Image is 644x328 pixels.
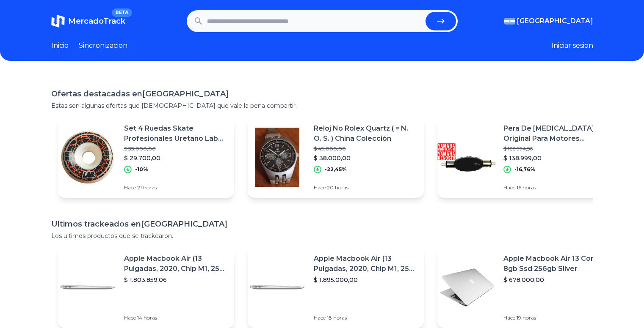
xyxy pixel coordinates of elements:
[437,258,497,317] img: Featured image
[504,18,515,25] img: Argentina
[79,41,127,51] a: Sincronizacion
[124,184,227,191] p: Hace 21 horas
[248,247,424,328] a: Featured imageApple Macbook Air (13 Pulgadas, 2020, Chip M1, 256 Gb De Ssd, 8 Gb De Ram) - Plata$...
[248,117,424,198] a: Featured imageReloj No Rolex Quartz ( = N. O. S. ) China Colección$ 49.000,00$ 38.000,00-22,45%Ha...
[124,254,227,274] p: Apple Macbook Air (13 Pulgadas, 2020, Chip M1, 256 Gb De Ssd, 8 Gb De Ram) - Plata
[517,16,593,26] span: [GEOGRAPHIC_DATA]
[58,128,117,187] img: Featured image
[325,166,347,173] p: -22,45%
[504,16,593,26] button: [GEOGRAPHIC_DATA]
[51,232,593,240] p: Los ultimos productos que se trackearon.
[314,123,417,144] p: Reloj No Rolex Quartz ( = N. O. S. ) China Colección
[514,166,535,173] p: -16,76%
[503,145,607,152] p: $ 166.994,56
[51,101,593,110] p: Estas son algunas ofertas que [DEMOGRAPHIC_DATA] que vale la pena compartir.
[51,14,65,28] img: MercadoTrack
[503,276,607,284] p: $ 678.000,00
[248,258,307,317] img: Featured image
[248,128,307,187] img: Featured image
[314,154,417,162] p: $ 38.000,00
[112,8,132,17] span: BETA
[68,16,125,26] span: MercadoTrack
[314,184,417,191] p: Hace 20 horas
[124,276,227,284] p: $ 1.803.859,06
[124,145,227,152] p: $ 33.000,00
[314,145,417,152] p: $ 49.000,00
[314,254,417,274] p: Apple Macbook Air (13 Pulgadas, 2020, Chip M1, 256 Gb De Ssd, 8 Gb De Ram) - Plata
[135,166,148,173] p: -10%
[437,247,614,328] a: Featured imageApple Macbook Air 13 Core I5 8gb Ssd 256gb Silver$ 678.000,00Hace 19 horas
[51,88,593,100] h1: Ofertas destacadas en [GEOGRAPHIC_DATA]
[503,123,607,144] p: Pera De [MEDICAL_DATA] Original Para Motores Yamaha 200hp 4 Tiempos
[51,218,593,230] h1: Ultimos trackeados en [GEOGRAPHIC_DATA]
[58,117,234,198] a: Featured imageSet 4 Ruedas Skate Profesionales Uretano Lab Inferno 58mm$ 33.000,00$ 29.700,00-10%...
[503,314,607,321] p: Hace 19 horas
[58,247,234,328] a: Featured imageApple Macbook Air (13 Pulgadas, 2020, Chip M1, 256 Gb De Ssd, 8 Gb De Ram) - Plata$...
[503,154,607,162] p: $ 138.999,00
[58,258,117,317] img: Featured image
[124,314,227,321] p: Hace 14 horas
[551,41,593,51] button: Iniciar sesion
[51,14,125,28] a: MercadoTrackBETA
[314,314,417,321] p: Hace 18 horas
[503,184,607,191] p: Hace 16 horas
[437,117,614,198] a: Featured imagePera De [MEDICAL_DATA] Original Para Motores Yamaha 200hp 4 Tiempos$ 166.994,56$ 13...
[124,123,227,144] p: Set 4 Ruedas Skate Profesionales Uretano Lab Inferno 58mm
[437,128,497,187] img: Featured image
[124,154,227,162] p: $ 29.700,00
[51,41,69,51] a: Inicio
[314,276,417,284] p: $ 1.895.000,00
[503,254,607,274] p: Apple Macbook Air 13 Core I5 8gb Ssd 256gb Silver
